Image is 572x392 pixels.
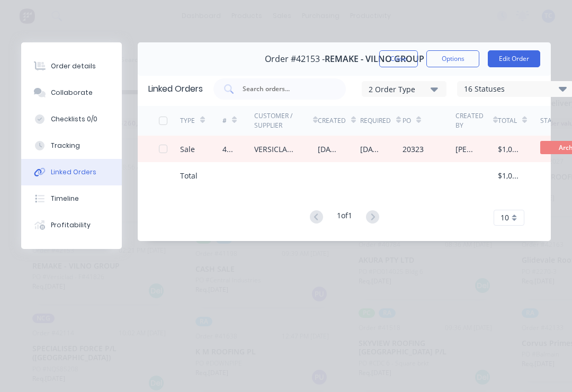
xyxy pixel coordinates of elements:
[222,116,227,126] div: #
[360,144,381,155] div: [DATE]
[362,81,446,97] button: 2 Order Type
[318,116,346,126] div: Created
[21,132,122,159] button: Tracking
[369,83,440,94] div: 2 Order Type
[498,170,519,181] div: $1,001.25
[455,144,477,155] div: [PERSON_NAME]
[360,116,391,126] div: Required
[51,220,91,230] div: Profitability
[501,212,509,223] span: 10
[337,210,352,225] div: 1 of 1
[498,144,519,155] div: $1,001.25
[403,116,411,126] div: PO
[498,116,517,126] div: Total
[426,50,479,67] button: Options
[148,83,203,95] div: Linked Orders
[51,194,79,203] div: Timeline
[222,144,233,155] div: 41826
[455,111,488,130] div: Created By
[51,114,97,124] div: Checklists 0/0
[51,141,80,150] div: Tracking
[265,54,325,64] span: Order #42153 -
[21,79,122,106] button: Collaborate
[21,53,122,79] button: Order details
[318,144,339,155] div: [DATE]
[403,144,424,155] div: 20323
[180,144,195,155] div: Sale
[180,170,198,181] div: Total
[488,50,540,67] button: Edit Order
[325,54,424,64] span: REMAKE - VILNO GROUP
[51,61,96,71] div: Order details
[51,167,96,177] div: Linked Orders
[21,185,122,212] button: Timeline
[242,84,329,94] input: Search orders...
[51,88,93,97] div: Collaborate
[379,50,418,67] button: Close
[21,159,122,185] button: Linked Orders
[540,116,564,126] div: Status
[180,116,195,126] div: TYPE
[254,111,308,130] div: Customer / Supplier
[21,106,122,132] button: Checklists 0/0
[21,212,122,238] button: Profitability
[254,144,297,155] div: VERSICLAD PTY LTD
